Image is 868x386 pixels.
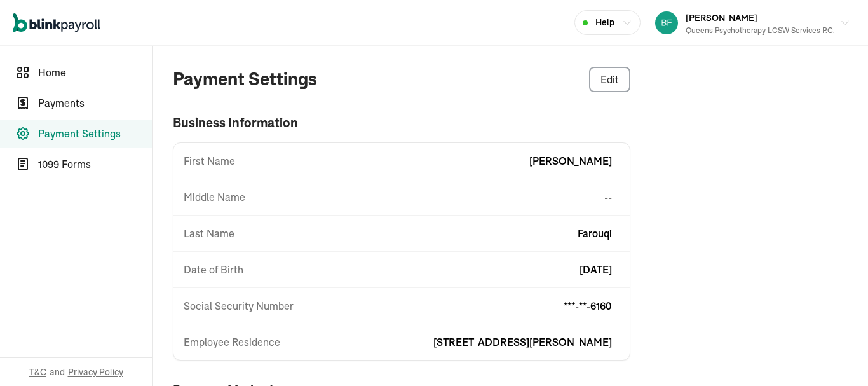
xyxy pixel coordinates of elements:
span: Payments [38,95,152,111]
h3: business information [173,113,630,132]
span: [PERSON_NAME] [686,12,757,24]
span: 1099 Forms [38,156,152,172]
span: Middle Name [184,190,245,205]
div: Edit [600,72,619,87]
span: T&C [29,366,46,378]
h3: Payment Settings [173,66,317,93]
div: Queens Psychotherapy LCSW Services P.C. [686,25,835,36]
iframe: Chat Widget [804,325,868,386]
span: Home [38,65,152,80]
span: Payment Settings [38,126,152,141]
span: Last Name [184,226,234,241]
button: [PERSON_NAME]Queens Psychotherapy LCSW Services P.C. [650,7,855,39]
button: Help [574,10,641,35]
span: Help [595,16,614,29]
nav: Global [13,4,100,41]
span: First Name [184,153,235,169]
span: Privacy Policy [68,366,123,378]
span: Farouqi [578,226,612,241]
span: [PERSON_NAME] [529,153,612,169]
span: Employee Residence [184,334,280,350]
span: Date of Birth [184,262,243,277]
span: [DATE] [580,262,612,277]
button: Edit [589,67,630,92]
span: -- [604,190,612,205]
span: Social Security Number [184,298,294,314]
span: [STREET_ADDRESS][PERSON_NAME] [433,334,612,350]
